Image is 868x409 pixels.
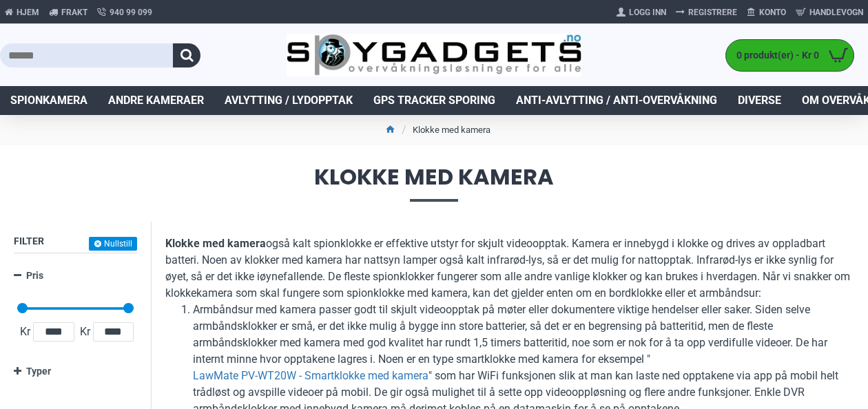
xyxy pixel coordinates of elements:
a: Anti-avlytting / Anti-overvåkning [506,86,727,115]
a: Typer [14,359,137,384]
a: Diverse [727,86,792,115]
a: Logg Inn [612,1,671,23]
span: Handlevogn [809,6,863,19]
a: GPS Tracker Sporing [363,86,506,115]
a: LawMate PV-WT20W - Smartklokke med kamera [193,368,428,384]
span: Hjem [17,6,39,19]
span: Filter [14,235,44,247]
span: Konto [759,6,786,19]
span: Frakt [61,6,87,19]
a: Konto [742,1,791,23]
span: Avlytting / Lydopptak [225,92,353,109]
a: Registrere [671,1,742,23]
a: Andre kameraer [98,86,214,115]
a: Pris [14,264,137,288]
span: Anti-avlytting / Anti-overvåkning [516,92,717,109]
b: Klokke med kamera [165,237,266,250]
span: Spionkamera [10,92,87,109]
p: også kalt spionklokke er effektive utstyr for skjult videoopptak. Kamera er innebygd i klokke og ... [165,235,854,302]
span: GPS Tracker Sporing [373,92,495,109]
a: Avlytting / Lydopptak [214,86,363,115]
img: SpyGadgets.no [287,34,581,76]
button: Nullstill [89,237,137,251]
span: Kr [17,324,33,340]
span: Diverse [738,92,781,109]
span: Klokke med kamera [14,166,854,201]
span: Andre kameraer [108,92,204,109]
span: Registrere [688,6,737,19]
a: 0 produkt(er) - Kr 0 [726,40,854,71]
span: 0 produkt(er) - Kr 0 [726,48,823,63]
a: Handlevogn [791,1,868,23]
span: 940 99 099 [110,6,152,19]
span: Logg Inn [629,6,666,19]
span: Kr [77,324,93,340]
